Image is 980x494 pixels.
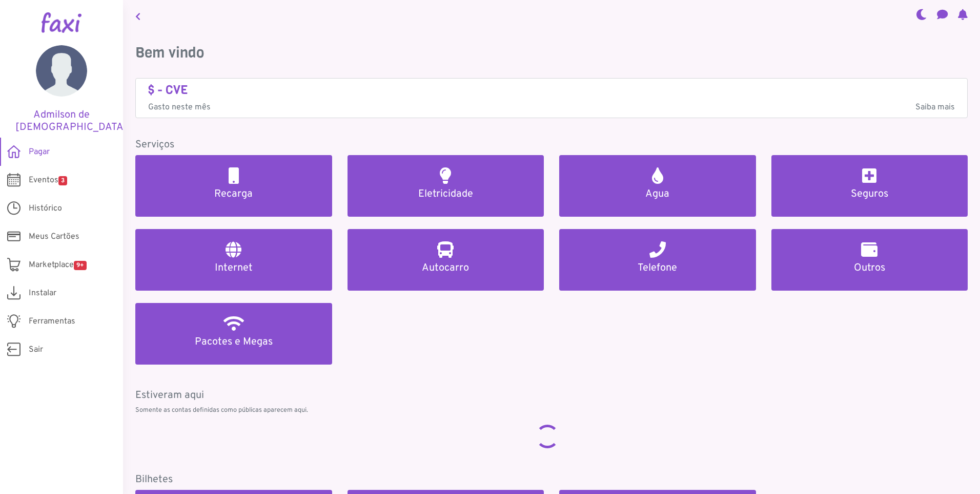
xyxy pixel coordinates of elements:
a: Seguros [771,155,968,217]
a: Outros [771,229,968,291]
span: Saiba mais [915,101,955,113]
h5: Outros [784,262,956,274]
h3: Bem vindo [135,44,968,62]
a: Admilson de [DEMOGRAPHIC_DATA] [15,45,108,134]
span: Pagar [29,146,50,158]
a: $ - CVE Gasto neste mêsSaiba mais [148,83,955,114]
a: Pacotes e Megas [135,303,332,365]
p: Somente as contas definidas como públicas aparecem aqui. [135,406,968,415]
a: Agua [559,155,756,217]
span: Marketplace [29,259,87,271]
a: Telefone [559,229,756,291]
span: 3 [58,176,67,185]
h5: Eletricidade [360,188,532,200]
span: Eventos [29,174,67,186]
span: 9+ [74,261,87,270]
a: Internet [135,229,332,291]
h5: Pacotes e Megas [148,336,320,348]
h5: Estiveram aqui [135,389,968,402]
span: Instalar [29,287,56,299]
h4: $ - CVE [148,83,955,98]
h5: Agua [571,188,744,200]
h5: Seguros [784,188,956,200]
h5: Telefone [571,262,744,274]
h5: Serviços [135,139,968,151]
span: Meus Cartões [29,231,79,243]
p: Gasto neste mês [148,101,955,113]
h5: Recarga [148,188,320,200]
a: Autocarro [348,229,544,291]
h5: Internet [148,262,320,274]
h5: Bilhetes [135,473,968,486]
a: Recarga [135,155,332,217]
span: Histórico [29,202,62,215]
span: Ferramentas [29,315,75,328]
h5: Admilson de [DEMOGRAPHIC_DATA] [15,109,108,134]
a: Eletricidade [348,155,544,217]
h5: Autocarro [360,262,532,274]
span: Sair [29,344,43,356]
